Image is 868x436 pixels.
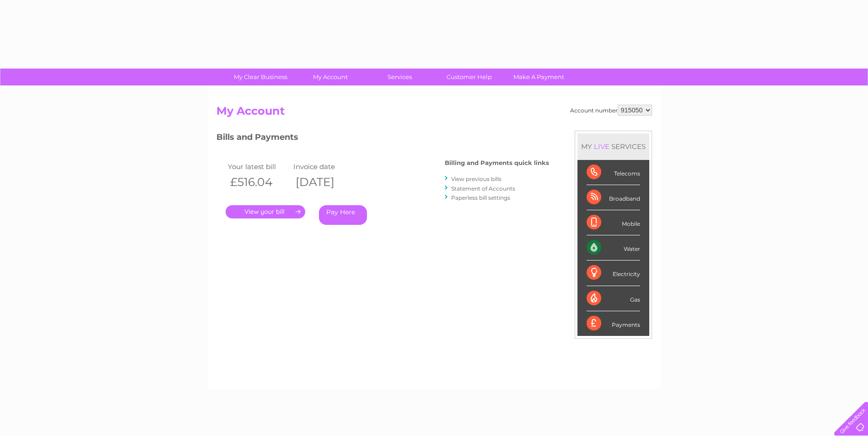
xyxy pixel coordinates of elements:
[445,160,549,166] h4: Billing and Payments quick links
[216,105,652,122] h2: My Account
[216,131,549,147] h3: Bills and Payments
[587,261,640,286] div: Electricity
[587,185,640,210] div: Broadband
[226,173,291,191] th: £516.04
[291,173,357,191] th: [DATE]
[431,69,507,85] a: Customer Help
[292,69,368,85] a: My Account
[226,160,291,173] td: Your latest bill
[451,185,515,192] a: Statement of Accounts
[362,69,437,85] a: Services
[587,160,640,185] div: Telecoms
[501,69,577,85] a: Make A Payment
[451,194,510,201] a: Paperless bill settings
[319,205,367,225] a: Pay Here
[592,142,611,151] div: LIVE
[223,69,298,85] a: My Clear Business
[291,160,357,173] td: Invoice date
[587,235,640,261] div: Water
[226,205,305,218] a: .
[587,311,640,336] div: Payments
[587,286,640,311] div: Gas
[587,210,640,235] div: Mobile
[570,105,652,116] div: Account number
[451,175,501,182] a: View previous bills
[577,133,649,160] div: MY SERVICES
